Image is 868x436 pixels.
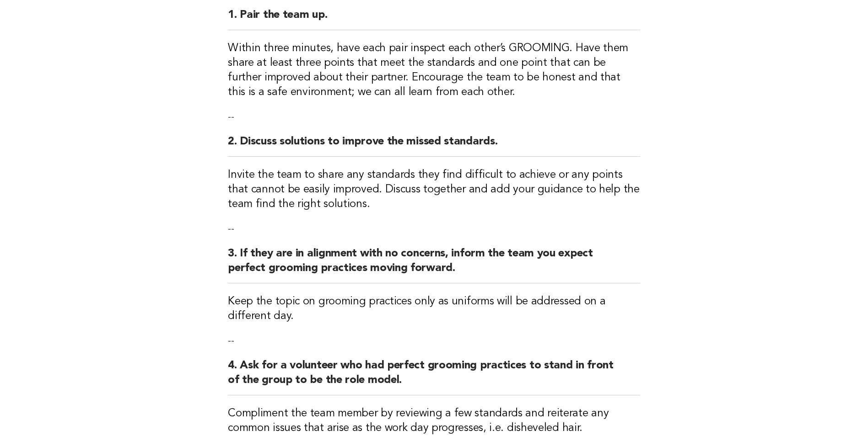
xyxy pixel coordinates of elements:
[228,335,640,347] p: --
[228,223,640,235] p: --
[228,246,640,283] h2: 3. If they are in alignment with no concerns, inform the team you expect perfect grooming practic...
[228,358,640,395] h2: 4. Ask for a volunteer who had perfect grooming practices to stand in front of the group to be th...
[228,406,640,436] h3: Compliment the team member by reviewing a few standards and reiterate any common issues that aris...
[228,111,640,123] p: --
[228,168,640,212] h3: Invite the team to share any standards they find difficult to achieve or any points that cannot b...
[228,41,640,100] h3: Within three minutes, have each pair inspect each other’s GROOMING. Have them share at least thre...
[228,294,640,324] h3: Keep the topic on grooming practices only as uniforms will be addressed on a different day.
[228,8,640,30] h2: 1. Pair the team up.
[228,134,640,157] h2: 2. Discuss solutions to improve the missed standards.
